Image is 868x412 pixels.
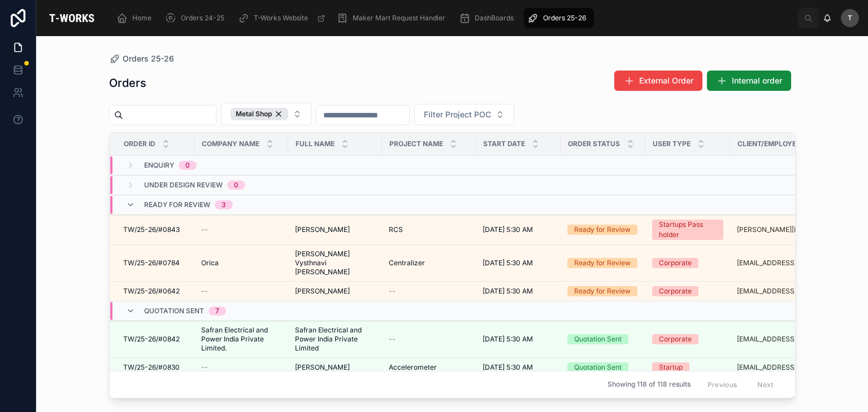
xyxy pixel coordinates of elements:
div: 3 [222,200,226,209]
a: [DATE] 5:30 AM [483,335,554,344]
a: Ready for Review [567,286,639,296]
a: DashBoards [455,8,522,28]
div: Quotation Sent [574,362,622,372]
a: [EMAIL_ADDRESS][PERSON_NAME][DOMAIN_NAME] [737,335,837,344]
a: TW/25-26/#0830 [123,363,188,372]
span: [DATE] 5:30 AM [483,335,533,344]
a: Orica [201,258,281,268]
a: Centralizer [389,258,469,268]
div: Startup [659,362,683,372]
a: [DATE] 5:30 AM [483,363,554,372]
span: Orders 25-26 [543,14,586,23]
span: -- [389,335,396,344]
span: TW/25-26/#0842 [123,335,180,344]
a: Safran Electrical and Power India Private Limited [295,326,375,353]
a: Home [113,8,159,28]
span: Order ID [124,139,155,148]
span: [PERSON_NAME] [295,225,350,234]
div: Quotation Sent [574,334,622,344]
a: Maker Mart Request Handler [333,8,453,28]
a: Safran Electrical and Power India Private Limited. [201,326,281,353]
span: -- [201,287,208,296]
span: Maker Mart Request Handler [353,14,445,23]
img: App logo [45,9,98,27]
span: User Type [653,139,691,148]
span: [PERSON_NAME] [295,363,350,372]
span: [DATE] 5:30 AM [483,287,533,296]
a: [EMAIL_ADDRESS][DOMAIN_NAME] [737,258,837,268]
a: [DATE] 5:30 AM [483,225,554,234]
button: Internal order [707,71,791,91]
a: Startups Pass holder [652,220,723,240]
span: Centralizer [389,258,425,268]
a: -- [201,363,281,372]
div: Corporate [659,258,692,268]
div: scrollable content [107,6,798,30]
a: -- [389,335,469,344]
a: Ready for Review [567,258,639,268]
span: T [848,14,852,23]
a: TW/25-26/#0843 [123,225,188,234]
span: Under Design Review [144,181,223,190]
div: 0 [185,161,190,170]
div: Corporate [659,286,692,296]
a: Orders 24-25 [162,8,232,28]
span: Full Name [296,139,335,148]
a: Startup [652,362,723,372]
a: Quotation Sent [567,362,639,372]
a: Corporate [652,286,723,296]
span: Internal order [732,75,782,86]
div: Startups Pass holder [659,220,717,240]
span: Order Status [568,139,620,148]
a: Ready for Review [567,225,639,235]
span: Start Date [483,139,525,148]
a: Orders 25-26 [524,8,594,28]
button: Unselect METAL_SHOP [231,108,288,120]
span: T-Works Website [254,14,308,23]
a: [PERSON_NAME] [295,225,375,234]
span: Accelerometer [389,363,437,372]
div: Corporate [659,334,692,344]
a: TW/25-26/#0842 [123,335,188,344]
a: [EMAIL_ADDRESS][DOMAIN_NAME] [737,363,837,372]
span: [PERSON_NAME] [295,287,350,296]
span: Quotation Sent [144,306,204,315]
a: [PERSON_NAME] [295,363,375,372]
a: [PERSON_NAME][EMAIL_ADDRESS][DOMAIN_NAME] [737,225,837,234]
span: Filter Project POC [424,109,491,120]
span: [DATE] 5:30 AM [483,363,533,372]
a: -- [201,225,281,234]
span: TW/25-26/#0784 [123,258,180,268]
span: External Order [639,75,693,86]
a: Quotation Sent [567,334,639,344]
a: [PERSON_NAME] Vysthnavi [PERSON_NAME] [295,249,375,277]
span: Ready for Review [144,200,210,209]
span: Home [132,14,151,23]
a: Orders 25-26 [109,53,174,64]
button: External Order [614,71,702,91]
span: Company Name [202,139,259,148]
div: Ready for Review [574,225,631,235]
span: Orders 24-25 [181,14,224,23]
span: -- [201,225,208,234]
div: Ready for Review [574,286,631,296]
span: [DATE] 5:30 AM [483,225,533,234]
div: 7 [215,306,219,315]
a: Corporate [652,334,723,344]
a: TW/25-26/#0784 [123,258,188,268]
button: Select Button [221,103,311,125]
span: TW/25-26/#0843 [123,225,180,234]
a: [EMAIL_ADDRESS][DOMAIN_NAME] [737,287,837,296]
span: TW/25-26/#0642 [123,287,180,296]
span: Orders 25-26 [123,53,174,64]
a: T-Works Website [235,8,331,28]
div: 0 [234,181,238,190]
